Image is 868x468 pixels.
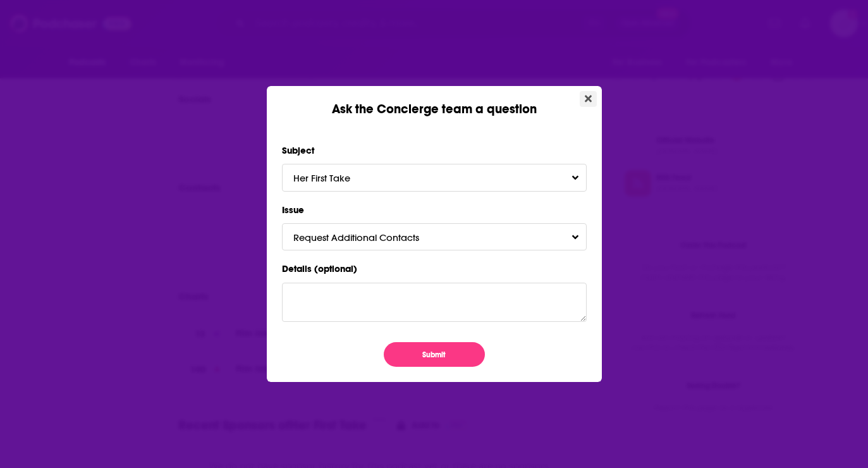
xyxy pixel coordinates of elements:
button: Submit [384,342,485,367]
label: Details (optional) [282,261,587,277]
label: Subject [282,142,587,159]
span: Request Additional Contacts [293,231,444,243]
div: Ask the Concierge team a question [267,86,602,117]
button: Close [580,91,597,107]
button: Her First TakeToggle Pronoun Dropdown [282,164,587,191]
button: Request Additional ContactsToggle Pronoun Dropdown [282,223,587,250]
label: Issue [282,202,587,218]
span: Her First Take [293,172,376,184]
